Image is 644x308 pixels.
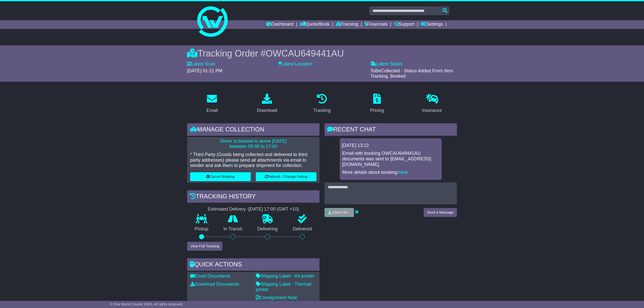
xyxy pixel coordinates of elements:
[266,20,293,29] a: Dashboard
[365,20,388,29] a: Financials
[310,92,334,116] a: Tracking
[187,61,215,67] label: Latest Scan
[187,190,319,204] div: Tracking history
[300,20,330,29] a: Quote/Book
[256,172,316,181] button: Rebook / Change Pickup
[313,107,331,114] div: Tracking
[342,143,440,148] div: [DATE] 13:22
[370,107,384,114] div: Pricing
[187,123,319,137] div: Manage collection
[190,152,316,168] p: * Third Party (Goods being collected and delivered to third party addresses) please send all atta...
[203,92,221,116] a: Email
[187,242,222,251] button: View Full Tracking
[250,226,285,232] p: Delivering
[256,273,314,279] a: Shipping Label - A4 printer
[257,107,277,114] div: Download
[190,139,316,149] p: Driver is booked to arrive [DATE] between 09:00 to 17:00
[190,273,230,279] a: Email Documents
[187,258,319,272] div: Quick Actions
[256,282,311,292] a: Shipping Label - Thermal printer
[342,170,439,175] p: More details about booking: .
[190,172,251,181] button: Cancel Booking
[367,92,387,116] a: Pricing
[187,68,222,73] span: [DATE] 01:21 PM
[394,20,415,29] a: Support
[422,107,442,114] div: Insurance
[336,20,358,29] a: Tracking
[421,20,443,29] a: Settings
[424,208,457,217] button: Send a Message
[216,226,250,232] p: In Transit
[279,61,312,67] label: Latest Location
[370,61,403,67] label: Latest Status
[206,107,218,114] div: Email
[187,226,216,232] p: Pickup
[110,302,183,306] span: © One World Courier 2025. All rights reserved.
[398,170,407,175] a: here
[187,207,319,212] div: Estimated Delivery -
[285,226,320,232] p: Delivered
[187,48,457,59] div: Tracking Order #
[342,151,439,167] p: Email with booking OWCAU649441AU documents was sent to [EMAIL_ADDRESS][DOMAIN_NAME].
[190,282,239,287] a: Download Documents
[256,295,297,300] a: Consignment Note
[370,68,453,79] span: ToBeCollected - Status Added From Item Tracking. Booked
[419,92,445,116] a: Insurance
[248,207,299,212] div: [DATE] 17:00 (GMT +10)
[266,48,344,59] span: OWCAU649441AU
[254,92,280,116] a: Download
[325,123,457,137] div: RECENT CHAT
